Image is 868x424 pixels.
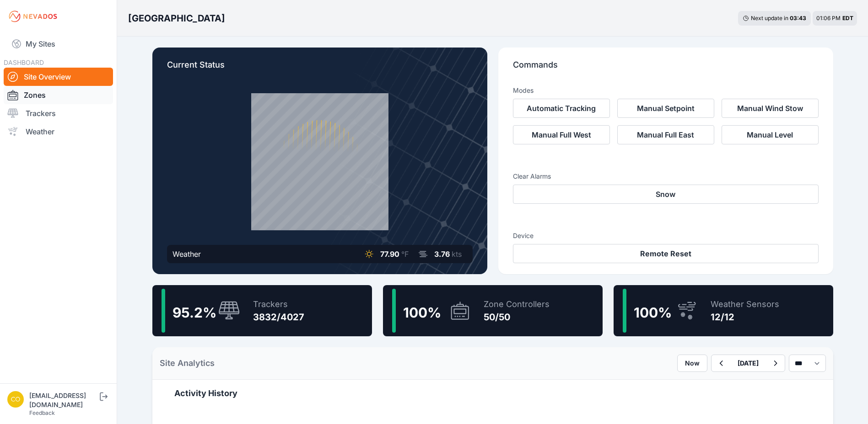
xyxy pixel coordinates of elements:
[173,304,216,321] span: 95.2 %
[174,387,811,400] h2: Activity History
[513,172,819,181] h3: Clear Alarms
[730,355,766,371] button: [DATE]
[4,58,44,66] span: DASHBOARD
[152,285,372,336] a: 95.2%Trackers3832/4027
[128,12,225,25] h3: [GEOGRAPHIC_DATA]
[29,409,55,416] a: Feedback
[722,99,819,118] button: Manual Wind Stow
[4,68,113,86] a: Site Overview
[29,391,98,409] div: [EMAIL_ADDRESS][DOMAIN_NAME]
[722,125,819,144] button: Manual Level
[751,15,788,21] span: Next update in
[434,249,450,259] span: 3.76
[173,249,201,260] div: Weather
[253,311,304,323] div: 3832/4027
[614,285,833,336] a: 100%Weather Sensors12/12
[513,58,819,79] p: Commands
[513,99,610,118] button: Automatic Tracking
[4,86,113,104] a: Zones
[634,304,672,321] span: 100 %
[842,15,853,21] span: EDT
[484,298,550,311] div: Zone Controllers
[4,104,113,122] a: Trackers
[484,311,550,323] div: 50/50
[167,58,473,79] p: Current Status
[383,285,603,336] a: 100%Zone Controllers50/50
[253,298,304,311] div: Trackers
[4,122,113,141] a: Weather
[128,6,225,30] nav: Breadcrumb
[403,304,441,321] span: 100 %
[790,15,806,22] div: 03 : 43
[513,86,534,95] h3: Modes
[401,249,409,259] span: °F
[677,355,707,372] button: Now
[4,33,113,55] a: My Sites
[7,9,59,24] img: Nevados
[617,99,714,118] button: Manual Setpoint
[711,298,779,311] div: Weather Sensors
[513,231,819,240] h3: Device
[160,357,215,370] h2: Site Analytics
[513,244,819,263] button: Remote Reset
[711,311,779,323] div: 12/12
[513,185,819,204] button: Snow
[617,125,714,144] button: Manual Full East
[452,249,462,259] span: kts
[7,391,24,408] img: controlroomoperator@invenergy.com
[380,249,399,259] span: 77.90
[816,15,841,21] span: 01:06 PM
[513,125,610,144] button: Manual Full West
